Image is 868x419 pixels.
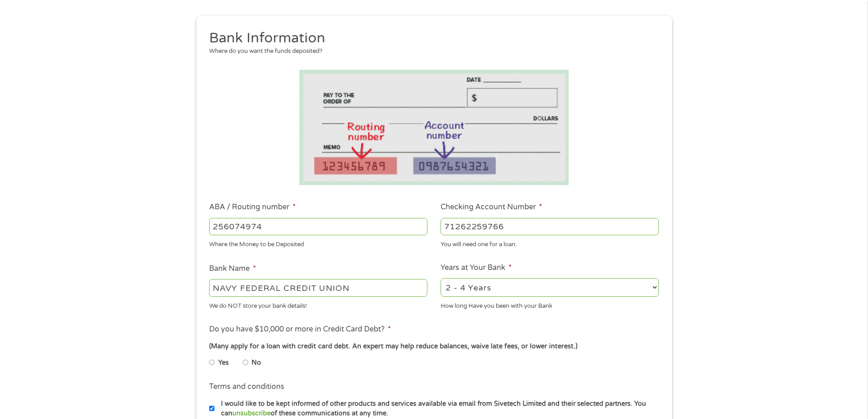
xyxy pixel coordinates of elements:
[441,218,659,235] input: 345634636
[209,264,256,274] label: Bank Name
[209,298,427,310] div: We do NOT store your bank details!
[441,263,512,273] label: Years at Your Bank
[209,382,284,392] label: Terms and conditions
[441,237,659,249] div: You will need one for a loan.
[441,298,659,310] div: How long Have you been with your Bank
[441,202,542,212] label: Checking Account Number
[209,218,427,235] input: 263177916
[209,29,652,47] h2: Bank Information
[209,202,296,212] label: ABA / Routing number
[209,47,652,56] div: Where do you want the funds deposited?
[218,358,229,368] label: Yes
[215,399,662,419] label: I would like to be kept informed of other products and services available via email from Sivetech...
[299,70,569,185] img: Routing number location
[252,358,261,368] label: No
[209,341,658,352] div: (Many apply for a loan with credit card debt. An expert may help reduce balances, waive late fees...
[232,409,271,417] a: unsubscribe
[209,325,391,334] label: Do you have $10,000 or more in Credit Card Debt?
[209,237,427,249] div: Where the Money to be Deposited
